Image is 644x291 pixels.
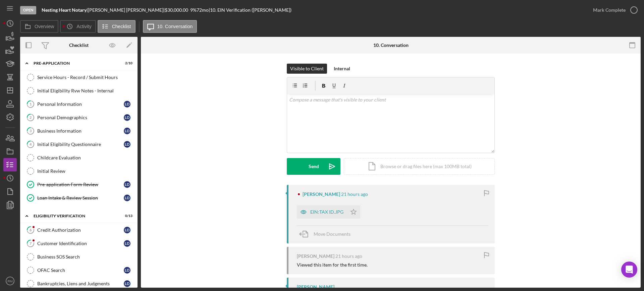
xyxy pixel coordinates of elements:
[20,6,36,14] div: Open
[297,262,368,268] div: Viewed this item for the first time.
[373,43,409,48] div: 10. Conversation
[23,164,134,178] a: Initial Review
[37,195,124,201] div: Loan Intake & Review Session
[124,227,130,233] div: L D
[330,64,354,74] button: Internal
[8,279,13,283] text: RM
[335,253,362,259] time: 2025-08-18 23:35
[303,192,340,197] div: [PERSON_NAME]
[190,7,197,13] div: 9 %
[23,277,134,290] a: Bankruptcies, Liens and JudgmentsLD
[586,3,641,17] button: Mark Complete
[341,192,368,197] time: 2025-08-18 23:37
[290,64,324,74] div: Visible to Client
[23,71,134,84] a: Service Hours - Record / Submit Hours
[287,158,340,175] button: Send
[23,151,134,164] a: Childcare Evaluation
[23,124,134,138] a: 3Business InformationLD
[37,128,124,134] div: Business Information
[314,231,351,237] span: Move Documents
[3,274,17,288] button: RM
[42,7,87,13] b: Nesting Heart Notary
[124,114,130,121] div: L D
[37,268,124,273] div: OFAC Search
[124,240,130,247] div: L D
[23,264,134,277] a: OFAC SearchLD
[23,84,134,97] a: Initial Eligibility Rvw Notes - Internal
[124,141,130,148] div: L D
[23,191,134,205] a: Loan Intake & Review SessionLD
[112,24,131,29] label: Checklist
[76,24,91,29] label: Activity
[334,64,350,74] div: Internal
[37,101,124,107] div: Personal Information
[124,195,130,201] div: L D
[30,241,32,245] tspan: 7
[34,214,116,218] div: Eligibility Verification
[297,205,360,219] button: EIN:TAX ID.JPG
[593,3,626,17] div: Mark Complete
[35,24,54,29] label: Overview
[120,61,132,65] div: 2 / 10
[30,102,32,106] tspan: 1
[309,158,319,175] div: Send
[23,237,134,250] a: 7Customer IdentificationLD
[37,168,134,174] div: Initial Review
[37,115,124,120] div: Personal Demographics
[297,226,357,242] button: Move Documents
[30,129,32,133] tspan: 3
[297,253,334,259] div: [PERSON_NAME]
[124,267,130,274] div: L D
[88,7,165,13] div: [PERSON_NAME] [PERSON_NAME] |
[69,43,89,48] div: Checklist
[98,20,136,33] button: Checklist
[37,155,134,160] div: Childcare Evaluation
[30,142,32,146] tspan: 4
[157,24,193,29] label: 10. Conversation
[42,7,88,13] div: |
[34,61,116,65] div: Pre-Application
[124,128,130,134] div: L D
[37,254,134,260] div: Business SOS Search
[310,209,343,215] div: EIN:TAX ID.JPG
[37,281,124,286] div: Bankruptcies, Liens and Judgments
[621,262,637,278] div: Open Intercom Messenger
[37,88,134,93] div: Initial Eligibility Rvw Notes - Internal
[37,182,124,187] div: Pre-application Form Review
[120,214,132,218] div: 0 / 13
[23,178,134,191] a: Pre-application Form ReviewLD
[23,250,134,264] a: Business SOS Search
[30,115,32,120] tspan: 2
[297,284,334,290] div: [PERSON_NAME]
[60,20,96,33] button: Activity
[37,75,134,80] div: Service Hours - Record / Submit Hours
[30,228,32,232] tspan: 6
[287,64,327,74] button: Visible to Client
[165,7,190,13] div: $30,000.00
[37,142,124,147] div: Initial Eligibility Questionnaire
[37,241,124,246] div: Customer Identification
[23,138,134,151] a: 4Initial Eligibility QuestionnaireLD
[20,20,58,33] button: Overview
[23,97,134,111] a: 1Personal InformationLD
[23,111,134,124] a: 2Personal DemographicsLD
[143,20,197,33] button: 10. Conversation
[124,181,130,188] div: L D
[23,223,134,237] a: 6Credit AuthorizationLD
[124,101,130,107] div: L D
[197,7,209,13] div: 72 mo
[37,227,124,233] div: Credit Authorization
[209,7,291,13] div: | 10. EIN Verification ([PERSON_NAME])
[124,280,130,287] div: L D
